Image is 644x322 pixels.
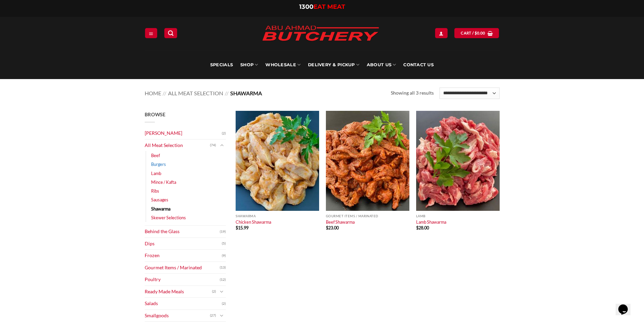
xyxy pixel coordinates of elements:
button: Toggle [218,142,226,149]
a: Shawarma [151,204,170,213]
a: Behind the Glass [145,226,220,238]
a: Frozen [145,250,222,262]
a: Smallgoods [145,310,210,322]
span: EAT MEAT [313,3,345,10]
a: Sausages [151,195,168,204]
span: // [225,90,229,96]
span: (74) [210,140,216,150]
bdi: 23.00 [326,225,339,230]
a: Burgers [151,160,166,169]
a: 1300EAT MEAT [299,3,345,10]
img: Abu Ahmad Butchery [256,21,385,47]
a: Contact Us [403,51,434,79]
p: Showing all 3 results [391,89,434,97]
span: (27) [210,311,216,321]
span: (13) [220,263,226,273]
a: View cart [454,28,499,38]
select: Shop order [439,88,500,99]
span: Shawarma [230,90,262,96]
p: Gourmet Items / Marinated [326,214,409,218]
img: Beef Shawarma [326,111,409,211]
span: (2) [222,128,226,139]
a: All Meat Selection [145,140,210,151]
span: (12) [220,275,226,285]
a: SHOP [240,51,258,79]
span: (9) [222,251,226,261]
a: Specials [210,51,233,79]
a: Beef Shawarma [326,219,355,225]
a: Wholesale [265,51,301,79]
a: Chicken Shawarma [236,219,271,225]
iframe: chat widget [616,295,637,315]
a: Search [164,28,177,38]
a: Gourmet Items / Marinated [145,262,220,274]
span: (2) [222,299,226,309]
span: $ [326,225,328,230]
a: About Us [367,51,396,79]
a: Poultry [145,274,220,286]
a: Beef [151,151,160,160]
a: All Meat Selection [168,90,223,96]
a: Dips [145,238,222,250]
span: $ [475,30,477,36]
button: Toggle [218,312,226,319]
a: Login [435,28,447,38]
a: Menu [145,28,157,38]
span: (19) [220,227,226,237]
img: Chicken Shawarma [236,111,319,211]
a: Salads [145,298,222,309]
a: Home [145,90,161,96]
a: Mince / Kafta [151,178,176,187]
p: Lamb [416,214,500,218]
a: Lamb [151,169,161,178]
span: (5) [222,239,226,249]
a: Skewer Selections [151,213,186,222]
bdi: 0.00 [475,31,485,35]
span: (2) [212,287,216,297]
a: Ribs [151,187,159,195]
span: Cart / [461,30,485,36]
p: Shawarma [236,214,319,218]
span: $ [416,225,419,230]
span: $ [236,225,238,230]
a: [PERSON_NAME] [145,127,222,139]
bdi: 28.00 [416,225,429,230]
a: Ready Made Meals [145,286,212,298]
a: Delivery & Pickup [308,51,359,79]
span: 1300 [299,3,313,10]
img: Lamb Shawarma [416,111,500,211]
span: Browse [145,112,166,117]
span: // [163,90,166,96]
bdi: 15.99 [236,225,248,230]
button: Toggle [218,288,226,295]
a: Lamb Shawarma [416,219,446,225]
